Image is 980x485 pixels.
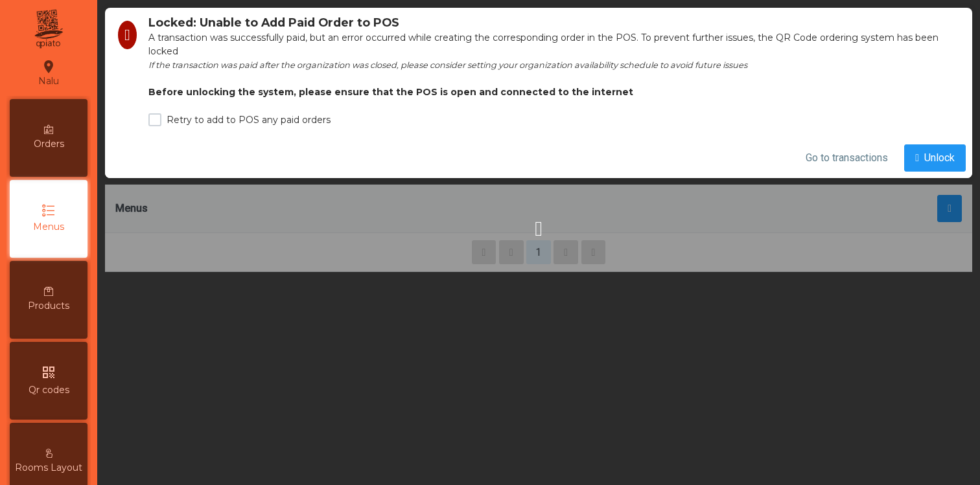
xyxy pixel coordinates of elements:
[15,461,82,475] span: Rooms Layout
[38,57,59,89] div: Nalu
[148,32,939,57] span: A transaction was successfully paid, but an error occurred while creating the corresponding order...
[29,383,69,397] span: Qr codes
[904,144,966,172] button: Unlock
[41,365,56,380] i: qr_code
[167,115,331,124] label: Retry to add to POS any paid orders
[41,59,56,74] i: location_on
[148,16,399,29] span: Locked: Unable to Add Paid Order to POS
[32,6,64,52] img: qpiato
[924,150,955,166] span: Unlock
[34,137,64,151] span: Orders
[33,220,64,234] span: Menus
[806,150,888,166] span: Go to transactions
[795,144,899,172] button: Go to transactions
[148,86,633,98] b: Before unlocking the system, please ensure that the POS is open and connected to the internet
[28,299,69,313] span: Products
[148,60,747,70] span: If the transaction was paid after the organization was closed, please consider setting your organ...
